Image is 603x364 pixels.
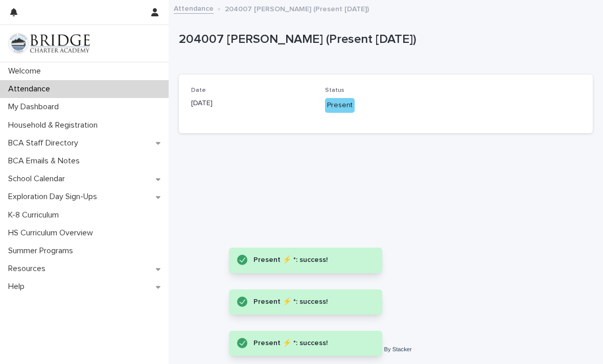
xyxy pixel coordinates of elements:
span: Status [325,87,344,93]
p: Attendance [4,84,58,94]
div: Present ⚡ *: success! [253,296,362,308]
p: Resources [4,264,54,274]
p: 204007 [PERSON_NAME] (Present [DATE]) [179,32,589,47]
a: Attendance [174,2,214,14]
a: Powered By Stacker [360,346,411,352]
p: Household & Registration [4,120,106,130]
p: [DATE] [191,98,313,109]
div: Present [325,98,355,113]
p: 204007 [PERSON_NAME] (Present [DATE]) [225,3,369,14]
p: HS Curriculum Overview [4,228,101,238]
div: Present ⚡ *: success! [253,254,362,266]
p: School Calendar [4,174,73,184]
p: BCA Staff Directory [4,138,86,148]
p: My Dashboard [4,102,67,112]
img: V1C1m3IdTEidaUdm9Hs0 [8,33,90,54]
p: BCA Emails & Notes [4,156,88,166]
p: Help [4,282,33,292]
span: Date [191,87,206,93]
div: Present ⚡ *: success! [253,337,362,350]
p: Welcome [4,66,49,76]
p: Summer Programs [4,246,81,256]
p: Exploration Day Sign-Ups [4,192,105,202]
p: K-8 Curriculum [4,210,67,220]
